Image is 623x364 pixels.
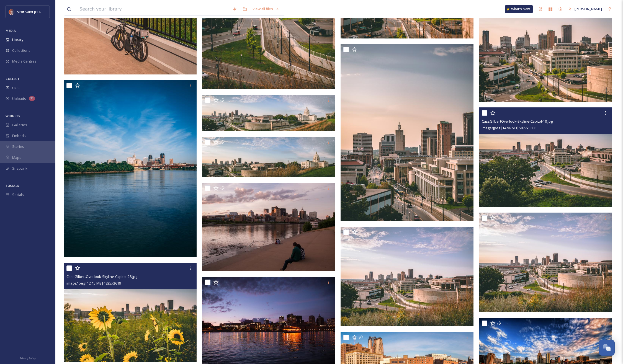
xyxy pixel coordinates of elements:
span: CassGilbertOverlook-Skyline-Capitol-10.jpg [482,119,553,124]
span: COLLECT [6,77,20,81]
span: Uploads [12,96,26,101]
span: Embeds [12,133,26,138]
span: Maps [12,155,21,160]
span: WIDGETS [6,114,20,118]
span: Stories [12,144,24,149]
span: CassGilbertOverlook-Skyline-Capitol-28.jpg [66,274,137,279]
span: Socials [12,192,24,197]
img: CassGilbertOverlook-Skyline-Capitol-10.jpg [479,107,612,207]
span: Collections [12,48,30,53]
span: image/jpeg | 12.15 MB | 4825 x 3619 [66,281,121,286]
span: image/jpeg | 14.96 MB | 5077 x 3808 [482,125,536,130]
a: View all files [250,4,282,14]
span: Visit Saint [PERSON_NAME] [17,9,61,14]
img: CassGilbertOverlook-Skyline-Capitol-7.jpg [202,137,335,177]
img: Skyline River - Credit Visit Saint Paul-3.jpg [64,80,197,257]
div: 31 [29,96,35,101]
span: UGC [12,85,20,91]
input: Search your library [77,3,230,15]
img: CassGilbertOverlook-Skyline-Capitol-22.jpg [479,2,612,102]
img: CassGilbertOverlook-Skyline-Capitol-11.jpg [341,44,473,221]
span: SOCIALS [6,184,19,188]
img: CassGilbertOverlook-Skyline-Capitol-28.jpg [64,263,197,362]
img: CassGilbertOverlook-Skyline-Capitol-5.jpg [479,213,612,312]
button: Open Chat [599,340,615,356]
a: Privacy Policy [20,355,36,361]
span: Library [12,37,23,42]
span: Galleries [12,122,27,128]
span: [PERSON_NAME] [575,6,602,11]
span: SnapLink [12,166,27,171]
span: Privacy Policy [20,357,36,360]
span: MEDIA [6,29,16,33]
img: CassGilbertOverlook-Skyline-Capitol-18.jpg [202,95,335,131]
a: [PERSON_NAME] [565,4,605,14]
a: What's New [505,5,533,13]
img: CassGilbertOverlook-Skyline-Capitol-6.jpg [341,227,473,326]
img: 059-3-0751_jpeg.jpg [202,183,335,271]
img: Visit%20Saint%20Paul%20Updated%20Profile%20Image.jpg [9,9,14,15]
span: Media Centres [12,59,37,64]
